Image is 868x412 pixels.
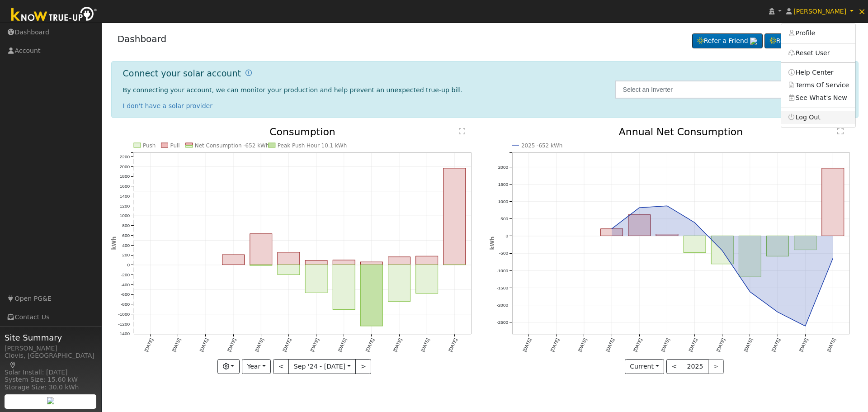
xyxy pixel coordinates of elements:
span: [PERSON_NAME] [793,8,846,15]
text: [DATE] [577,338,588,353]
rect: onclick="" [388,265,410,302]
text: 1500 [498,182,509,187]
text: -200 [121,272,130,277]
span: By connecting your account, we can monitor your production and help prevent an unexpected true-up... [123,86,463,94]
text: 1600 [119,184,130,189]
rect: onclick="" [333,265,355,310]
rect: onclick="" [250,265,272,266]
rect: onclick="" [278,252,300,265]
button: < [273,359,289,374]
text: -1500 [496,285,508,290]
a: Map [9,361,17,369]
rect: onclick="" [656,234,678,236]
text:  [837,128,844,135]
img: retrieve [47,397,54,404]
circle: onclick="" [831,257,835,260]
text: [DATE] [420,338,430,353]
text: [DATE] [309,338,320,353]
a: Refer a Friend [692,33,763,49]
text: -400 [121,282,130,287]
text: kWh [111,237,117,250]
rect: onclick="" [822,168,844,236]
h1: Connect your solar account [123,68,241,79]
button: Current [625,359,665,374]
rect: onclick="" [739,236,761,277]
a: Help Center [781,66,855,79]
div: Solar Install: [DATE] [5,368,97,377]
text: [DATE] [632,338,643,353]
text: Net Consumption -652 kWh [194,142,269,149]
a: I don't have a solar provider [123,102,213,109]
circle: onclick="" [610,227,613,231]
text: 0 [127,262,130,267]
rect: onclick="" [628,215,651,236]
text: 2000 [498,165,509,170]
rect: onclick="" [712,236,734,264]
circle: onclick="" [637,206,641,210]
text: 1200 [119,204,130,208]
rect: onclick="" [443,168,466,265]
text: Push [143,142,156,149]
a: Log Out [781,111,855,124]
text: 2200 [119,154,130,159]
rect: onclick="" [305,265,327,293]
text: -600 [121,292,130,297]
circle: onclick="" [665,204,669,208]
text: -2500 [496,320,508,325]
text: [DATE] [688,338,698,353]
text: [DATE] [254,338,264,353]
text: [DATE] [660,338,670,353]
text: Annual Net Consumption [619,126,743,137]
text: [DATE] [143,338,154,353]
circle: onclick="" [804,324,807,328]
text: [DATE] [743,338,754,353]
rect: onclick="" [222,255,244,265]
text: [DATE] [392,338,403,353]
text: 1400 [119,194,130,199]
text: kWh [489,237,495,250]
rect: onclick="" [416,265,438,294]
rect: onclick="" [767,236,789,256]
text: [DATE] [798,338,809,353]
a: Terms Of Service [781,79,855,91]
text: 1000 [498,199,509,204]
circle: onclick="" [748,290,752,294]
text: [DATE] [337,338,347,353]
div: Clovis, [GEOGRAPHIC_DATA] [5,351,97,370]
text: 1000 [119,213,130,218]
img: retrieve [750,38,757,45]
rect: onclick="" [388,257,410,265]
button: < [666,359,682,374]
a: Profile [781,27,855,40]
text: 0 [505,234,508,239]
text: Peak Push Hour 10.1 kWh [278,142,347,149]
text: -500 [499,251,508,256]
text: [DATE] [171,338,181,353]
text: -1000 [496,268,508,273]
a: Request a Cleaning [764,33,852,49]
button: 2025 [682,359,708,374]
text: 2000 [119,164,130,169]
text: -1000 [118,312,130,317]
button: Year [242,359,271,374]
circle: onclick="" [776,310,779,314]
circle: onclick="" [721,249,724,253]
text: 500 [500,216,508,221]
rect: onclick="" [305,260,327,265]
rect: onclick="" [360,262,382,265]
a: Dashboard [118,33,167,44]
rect: onclick="" [601,229,623,236]
text: -800 [121,302,130,307]
text: [DATE] [282,338,292,353]
rect: onclick="" [416,256,438,265]
text: [DATE] [198,338,209,353]
text: 800 [122,223,130,228]
text: [DATE] [226,338,236,353]
text: 600 [122,233,130,238]
button: > [355,359,371,374]
text: Consumption [269,126,335,137]
text: -1400 [118,331,130,336]
text: [DATE] [550,338,560,353]
rect: onclick="" [278,265,300,275]
text: 1800 [119,174,130,179]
